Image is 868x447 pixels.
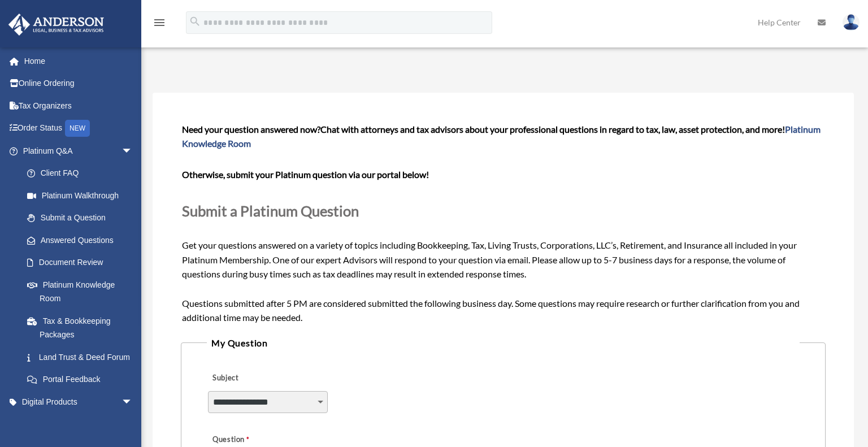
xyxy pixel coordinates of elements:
span: Need your question answered now? [182,124,320,134]
a: Home [8,50,150,72]
a: Client FAQ [16,162,150,185]
span: Get your questions answered on a variety of topics including Bookkeeping, Tax, Living Trusts, Cor... [182,124,825,323]
span: Chat with attorneys and tax advisors about your professional questions in regard to tax, law, ass... [182,124,821,149]
a: Portal Feedback [16,368,150,391]
a: Online Ordering [8,72,150,95]
img: User Pic [843,14,860,31]
a: menu [153,20,166,29]
div: NEW [65,120,90,137]
span: arrow_drop_down [121,140,144,163]
a: Platinum Q&Aarrow_drop_down [8,140,150,162]
a: Land Trust & Deed Forum [16,346,150,368]
a: Platinum Walkthrough [16,184,150,207]
legend: My Question [207,335,799,351]
i: menu [153,16,166,29]
span: arrow_drop_down [121,390,144,414]
i: search [189,15,201,28]
a: Submit a Question [16,207,144,229]
span: Submit a Platinum Question [182,202,359,219]
img: Anderson Advisors Platinum Portal [5,14,107,36]
a: Order StatusNEW [8,117,150,140]
a: Tax Organizers [8,94,150,117]
b: Otherwise, submit your Platinum question via our portal below! [182,169,429,180]
label: Subject [208,370,315,386]
a: Digital Productsarrow_drop_down [8,390,150,413]
a: Document Review [16,251,150,274]
a: Platinum Knowledge Room [16,274,150,310]
a: Answered Questions [16,229,150,251]
a: Tax & Bookkeeping Packages [16,310,150,346]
